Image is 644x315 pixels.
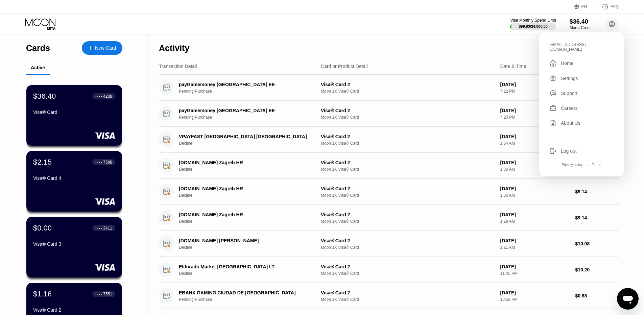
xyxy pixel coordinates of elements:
[321,186,495,191] div: Visa® Card 2
[179,297,320,302] div: Pending Purchase
[321,134,495,139] div: Visa® Card 2
[500,297,570,302] div: 10:59 PM
[179,141,320,146] div: Decline
[33,110,115,115] div: Visa® Card
[321,141,495,146] div: Moon 1X Visa® Card
[179,115,320,120] div: Pending Purchase
[500,89,570,94] div: 7:22 PM
[95,161,102,163] div: ● ● ● ●
[179,167,320,172] div: Decline
[575,189,619,194] div: $9.14
[575,293,619,298] div: $0.88
[549,90,614,97] div: Support
[179,290,310,295] div: EBANX GAMING CIUDAD DE [GEOGRAPHIC_DATA]
[500,82,570,87] div: [DATE]
[321,290,495,295] div: Visa® Card 2
[33,175,115,181] div: Visa® Card 4
[500,238,570,243] div: [DATE]
[321,108,495,113] div: Visa® Card 2
[562,163,582,167] div: Privacy policy
[500,160,570,165] div: [DATE]
[33,92,56,101] div: $36.40
[321,160,495,165] div: Visa® Card 2
[561,120,580,126] div: About Us
[179,89,320,94] div: Pending Purchase
[26,217,122,277] div: $0.00● ● ● ●2411Visa® Card 3
[33,241,115,247] div: Visa® Card 3
[33,158,52,167] div: $2.15
[570,18,592,30] div: $36.40Moon Credit
[179,271,320,276] div: Decline
[500,264,570,269] div: [DATE]
[31,65,45,70] div: Active
[179,82,310,87] div: payGamemoney [GEOGRAPHIC_DATA] EE
[321,64,368,69] div: Card or Product Detail
[33,224,52,233] div: $0.00
[570,25,592,30] div: Moon Credit
[179,134,310,139] div: VPAYFAST [GEOGRAPHIC_DATA] [GEOGRAPHIC_DATA]
[519,24,548,28] div: $99.83 / $4,000.00
[592,163,601,167] div: Terms
[549,42,614,52] div: [EMAIL_ADDRESS][DOMAIN_NAME]
[159,153,619,179] div: [DOMAIN_NAME] Zagreb HRDeclineVisa® Card 2Moon 1X Visa® Card[DATE]1:30 AM$9.14
[549,119,614,127] div: About Us
[561,76,578,81] div: Settings
[561,148,577,154] div: Log out
[500,212,570,217] div: [DATE]
[500,290,570,295] div: [DATE]
[549,59,557,67] div: 
[500,271,570,276] div: 11:45 PM
[95,45,116,51] div: New Card
[159,101,619,127] div: payGamemoney [GEOGRAPHIC_DATA] EEPending PurchaseVisa® Card 2Moon 1X Visa® Card[DATE]7:20 PM$0.26
[570,18,592,25] div: $36.40
[33,307,115,313] div: Visa® Card 2
[321,219,495,224] div: Moon 1X Visa® Card
[549,104,614,112] div: Careers
[500,167,570,172] div: 1:30 AM
[321,89,495,94] div: Moon 1X Visa® Card
[103,94,112,99] div: 4208
[321,193,495,198] div: Moon 1X Visa® Card
[581,4,587,9] div: EN
[321,238,495,243] div: Visa® Card 2
[159,127,619,153] div: VPAYFAST [GEOGRAPHIC_DATA] [GEOGRAPHIC_DATA]DeclineVisa® Card 2Moon 1X Visa® Card[DATE]1:54 AM$11.37
[510,18,556,30] div: Visa Monthly Spend Limit$99.83/$4,000.00
[321,115,495,120] div: Moon 1X Visa® Card
[179,264,310,269] div: Eldorado Market [GEOGRAPHIC_DATA] LT
[321,264,495,269] div: Visa® Card 2
[575,241,619,246] div: $10.08
[179,212,310,217] div: [DOMAIN_NAME] Zagreb HR
[561,60,573,66] div: Home
[26,43,50,53] div: Cards
[159,179,619,205] div: [DOMAIN_NAME] Zagreb HRDeclineVisa® Card 2Moon 1X Visa® Card[DATE]1:30 AM$9.14
[500,193,570,198] div: 1:30 AM
[561,91,577,96] div: Support
[321,271,495,276] div: Moon 1X Visa® Card
[103,226,112,231] div: 2411
[26,151,122,212] div: $2.15● ● ● ●7588Visa® Card 4
[179,238,310,243] div: [DOMAIN_NAME] [PERSON_NAME]
[159,231,619,257] div: [DOMAIN_NAME] [PERSON_NAME]DeclineVisa® Card 2Moon 1X Visa® Card[DATE]1:21 AM$10.08
[159,75,619,101] div: payGamemoney [GEOGRAPHIC_DATA] EEPending PurchaseVisa® Card 2Moon 1X Visa® Card[DATE]7:22 PM$6.79
[500,115,570,120] div: 7:20 PM
[321,212,495,217] div: Visa® Card 2
[95,95,102,97] div: ● ● ● ●
[500,108,570,113] div: [DATE]
[82,41,122,55] div: New Card
[179,160,310,165] div: [DOMAIN_NAME] Zagreb HR
[179,219,320,224] div: Decline
[549,75,614,82] div: Settings
[159,205,619,231] div: [DOMAIN_NAME] Zagreb HRDeclineVisa® Card 2Moon 1X Visa® Card[DATE]1:29 AM$9.14
[103,292,112,296] div: 7551
[549,147,614,155] div: Log out
[595,3,619,10] div: FAQ
[549,59,614,67] div: Home
[321,245,495,250] div: Moon 1X Visa® Card
[321,167,495,172] div: Moon 1X Visa® Card
[179,193,320,198] div: Decline
[179,245,320,250] div: Decline
[95,293,102,295] div: ● ● ● ●
[95,227,102,229] div: ● ● ● ●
